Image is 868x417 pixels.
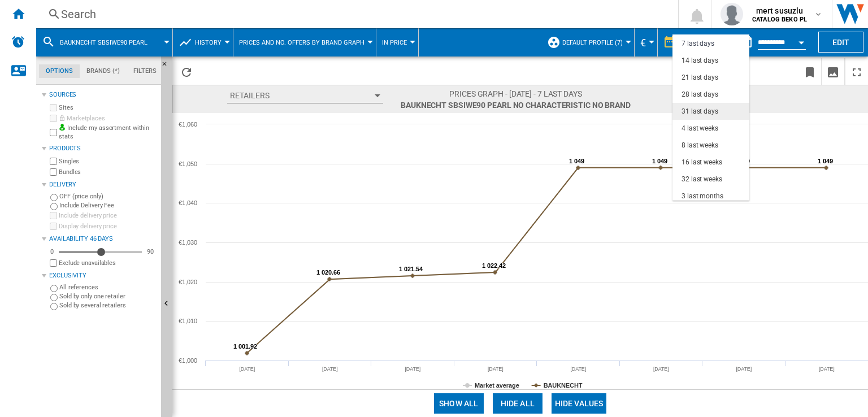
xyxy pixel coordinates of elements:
[682,56,718,66] div: 14 last days
[682,175,722,184] div: 32 last weeks
[682,107,718,116] div: 31 last days
[682,192,723,201] div: 3 last months
[682,158,722,167] div: 16 last weeks
[682,141,718,150] div: 8 last weeks
[682,73,718,82] div: 21 last days
[682,124,718,133] div: 4 last weeks
[682,39,714,49] div: 7 last days
[682,90,718,99] div: 28 last days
